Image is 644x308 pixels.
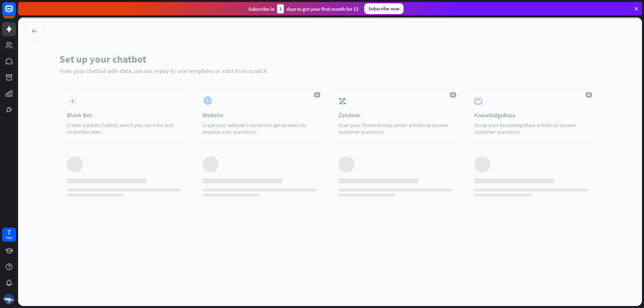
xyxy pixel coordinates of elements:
[248,4,359,13] div: Subscribe in days to get your first month for $1
[277,4,284,13] div: 3
[2,228,16,242] a: 7 days
[7,229,11,235] div: 7
[364,3,404,14] div: Subscribe now
[6,235,12,240] div: days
